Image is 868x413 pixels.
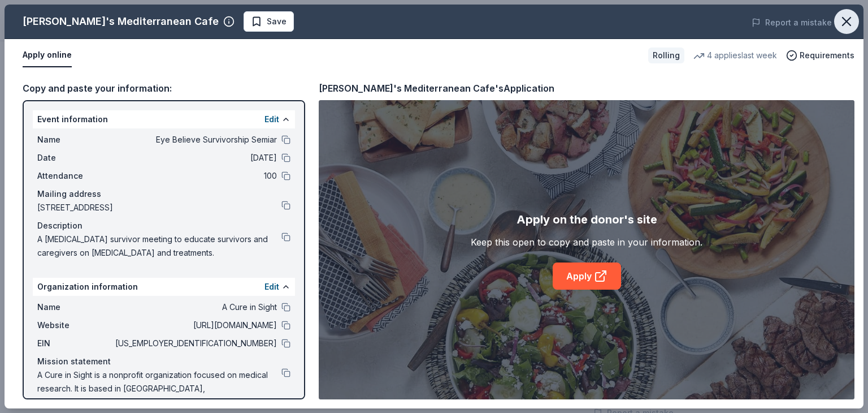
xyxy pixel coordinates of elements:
[752,16,832,29] button: Report a mistake
[37,151,113,165] span: Date
[37,319,113,332] span: Website
[37,133,113,147] span: Name
[800,49,854,62] span: Requirements
[113,337,277,350] span: [US_EMPLOYER_IDENTIFICATION_NUMBER]
[33,278,295,296] div: Organization information
[267,15,287,28] span: Save
[37,337,113,350] span: EIN
[37,219,290,233] div: Description
[471,235,702,249] div: Keep this open to copy and paste in your information.
[553,263,621,290] a: Apply
[113,151,277,165] span: [DATE]
[37,201,281,214] span: [STREET_ADDRESS]
[113,319,277,332] span: [URL][DOMAIN_NAME]
[264,113,279,126] button: Edit
[113,169,277,183] span: 100
[23,81,305,96] div: Copy and paste your information:
[37,169,113,183] span: Attendance
[37,355,290,368] div: Mission statement
[693,49,777,62] div: 4 applies last week
[37,368,281,409] span: A Cure in Sight is a nonprofit organization focused on medical research. It is based in [GEOGRAPH...
[113,300,277,314] span: A Cure in Sight
[244,11,294,32] button: Save
[264,280,279,294] button: Edit
[37,300,113,314] span: Name
[33,110,295,128] div: Event information
[517,210,657,229] div: Apply on the donor's site
[37,187,290,201] div: Mailing address
[113,133,277,147] span: Eye Believe Survivorship Semiar
[23,44,72,67] button: Apply online
[648,48,684,63] div: Rolling
[786,49,854,62] button: Requirements
[319,81,554,96] div: [PERSON_NAME]'s Mediterranean Cafe's Application
[23,12,219,31] div: [PERSON_NAME]'s Mediterranean Cafe
[37,233,281,260] span: A [MEDICAL_DATA] survivor meeting to educate survivors and caregivers on [MEDICAL_DATA] and treat...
